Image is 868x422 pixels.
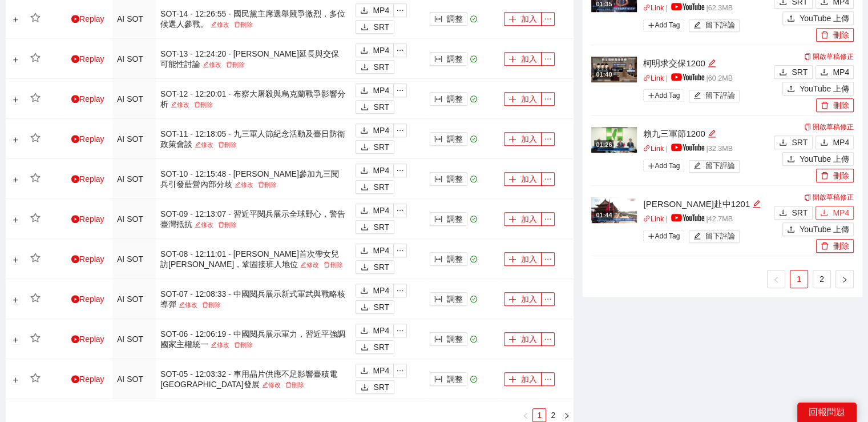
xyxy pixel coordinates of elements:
div: 編輯 [708,127,716,141]
span: MP4 [373,204,389,217]
button: ellipsis [393,284,407,297]
button: downloadMP4 [356,43,394,57]
span: download [361,223,369,232]
span: download [360,206,368,216]
button: ellipsis [541,132,555,146]
span: SRT [373,101,389,113]
span: ellipsis [394,86,406,94]
a: 刪除 [216,141,239,148]
span: download [361,23,369,32]
span: edit [203,61,209,67]
span: SRT [373,261,389,273]
img: yt_logo_rgb_light.a676ea31.png [671,144,704,151]
span: MP4 [833,136,849,149]
button: ellipsis [541,12,555,26]
button: column-width調整 [430,172,467,186]
a: Replay [71,134,104,144]
span: ellipsis [394,46,406,54]
button: ellipsis [393,43,407,57]
a: 修改 [192,141,216,148]
button: ellipsis [541,212,555,226]
span: upload [787,14,795,23]
span: edit [300,261,306,268]
a: 刪除 [216,221,239,228]
a: 修改 [298,261,321,268]
span: download [779,68,787,77]
span: download [361,183,369,192]
button: ellipsis [393,204,407,217]
a: 開啟草稿修正 [804,123,854,131]
span: play-circle [71,175,79,183]
span: MP4 [373,84,389,97]
span: edit [693,21,701,30]
span: ellipsis [542,135,554,143]
span: plus [508,135,516,144]
button: downloadSRT [356,20,394,34]
span: edit [195,221,201,228]
a: 開啟草稿修正 [804,53,854,61]
a: linkLink [643,74,664,82]
span: download [361,143,369,152]
span: download [360,327,368,336]
span: delete [821,172,829,181]
button: delete刪除 [816,239,854,253]
button: 展開行 [11,295,21,304]
button: column-width調整 [430,132,467,146]
div: 01:40 [594,70,613,79]
span: YouTube 上傳 [800,82,849,95]
span: plus [508,375,516,384]
a: 修改 [208,21,232,28]
span: download [779,209,787,218]
span: upload [787,225,795,234]
span: column-width [434,95,442,104]
span: plus [508,15,516,24]
a: Replay [71,54,104,63]
span: SRT [373,181,389,193]
span: ellipsis [542,375,554,383]
button: uploadYouTube 上傳 [782,82,854,95]
span: play-circle [71,375,79,383]
span: edit [262,381,268,388]
span: SRT [373,221,389,233]
span: play-circle [71,135,79,143]
span: edit [708,59,716,67]
button: downloadSRT [356,300,394,314]
span: play-circle [71,215,79,223]
span: ellipsis [394,327,406,335]
button: downloadMP4 [815,136,854,149]
div: 編輯 [708,57,716,70]
button: downloadMP4 [356,3,394,17]
button: downloadMP4 [356,124,394,137]
span: link [643,215,651,222]
button: downloadSRT [356,180,394,194]
span: delete [821,242,829,251]
span: MP4 [373,164,389,177]
button: 展開行 [11,335,21,344]
a: Replay [71,174,104,184]
span: download [361,303,369,312]
a: 刪除 [283,381,306,388]
a: linkLink [643,4,664,12]
button: delete刪除 [816,169,854,182]
span: YouTube 上傳 [800,12,849,25]
span: edit [752,200,761,208]
span: edit [693,91,701,100]
span: download [820,209,828,218]
span: play-circle [71,255,79,263]
button: column-width調整 [430,252,467,266]
button: plus加入 [504,132,542,146]
a: linkLink [643,145,664,153]
button: ellipsis [541,52,555,66]
span: column-width [434,175,442,184]
span: YouTube 上傳 [800,223,849,236]
span: delete [285,381,292,388]
span: SRT [373,301,389,313]
span: delete [821,101,829,110]
span: column-width [434,135,442,144]
span: column-width [434,15,442,24]
button: edit留下評論 [689,19,740,32]
span: plus [508,175,516,184]
span: plus [508,55,516,64]
button: edit留下評論 [689,230,740,243]
button: delete刪除 [816,28,854,42]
